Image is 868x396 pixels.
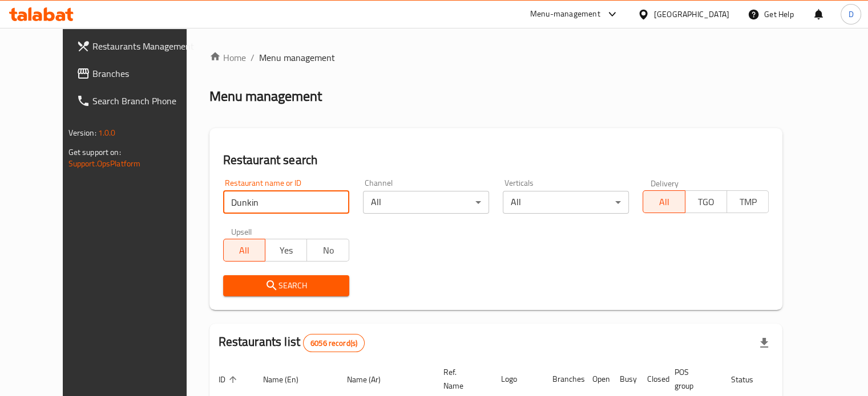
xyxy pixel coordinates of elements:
[726,190,769,213] button: TMP
[92,94,199,108] span: Search Branch Phone
[648,194,680,210] span: All
[223,275,349,296] button: Search
[209,51,246,64] a: Home
[68,145,121,160] span: Get support on:
[231,227,252,235] label: Upsell
[270,242,302,259] span: Yes
[219,333,365,352] h2: Restaurants list
[98,125,116,140] span: 1.0.0
[92,39,199,53] span: Restaurants Management
[750,329,778,357] div: Export file
[68,125,96,140] span: Version:
[223,191,349,214] input: Search for restaurant name or ID..
[251,51,255,64] li: /
[312,242,344,259] span: No
[306,239,349,262] button: No
[92,67,199,80] span: Branches
[732,194,764,210] span: TMP
[651,179,679,187] label: Delivery
[209,51,783,64] nav: breadcrumb
[67,87,208,115] a: Search Branch Phone
[259,51,335,64] span: Menu management
[263,373,313,386] span: Name (En)
[223,152,769,169] h2: Restaurant search
[304,338,364,349] span: 6056 record(s)
[67,32,208,60] a: Restaurants Management
[363,191,489,214] div: All
[232,279,340,293] span: Search
[731,373,768,386] span: Status
[675,365,708,393] span: POS group
[228,242,261,259] span: All
[654,8,729,21] div: [GEOGRAPHIC_DATA]
[68,156,141,171] a: Support.OpsPlatform
[530,7,600,21] div: Menu-management
[643,190,685,213] button: All
[219,373,240,386] span: ID
[503,191,629,214] div: All
[690,194,722,210] span: TGO
[265,239,307,262] button: Yes
[209,87,322,105] h2: Menu management
[848,8,853,21] span: D
[67,60,208,87] a: Branches
[685,190,727,213] button: TGO
[443,365,478,393] span: Ref. Name
[303,334,365,352] div: Total records count
[347,373,395,386] span: Name (Ar)
[223,239,265,262] button: All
